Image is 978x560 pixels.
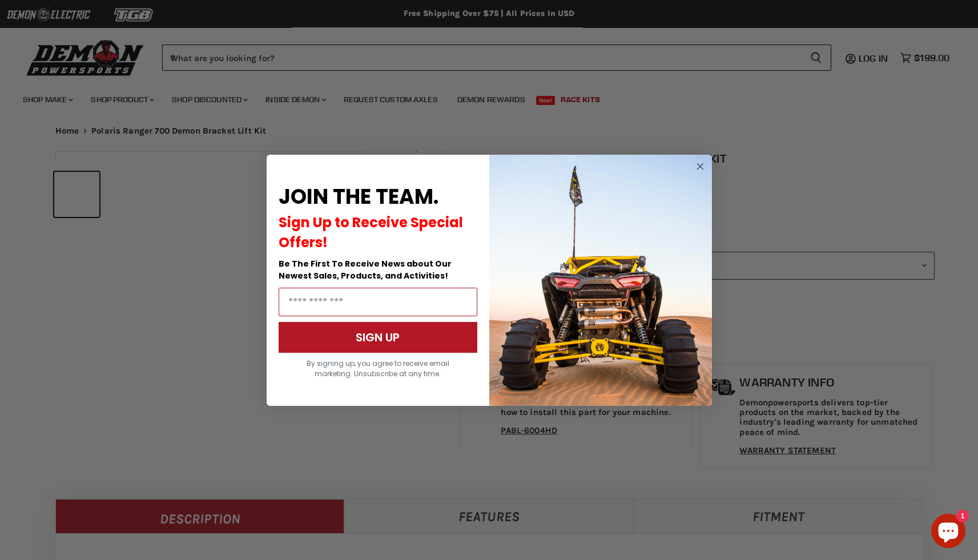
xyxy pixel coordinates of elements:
span: By signing up, you agree to receive email marketing. Unsubscribe at any time. [307,358,449,378]
span: Sign Up to Receive Special Offers! [279,213,463,252]
button: SIGN UP [279,322,477,353]
span: JOIN THE TEAM. [279,182,438,211]
span: Be The First To Receive News about Our Newest Sales, Products, and Activities! [279,258,452,281]
inbox-online-store-chat: Shopify online store chat [928,514,969,551]
button: Close dialog [693,159,707,174]
input: Email Address [279,288,477,316]
img: a9095488-b6e7-41ba-879d-588abfab540b.jpeg [489,155,712,406]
